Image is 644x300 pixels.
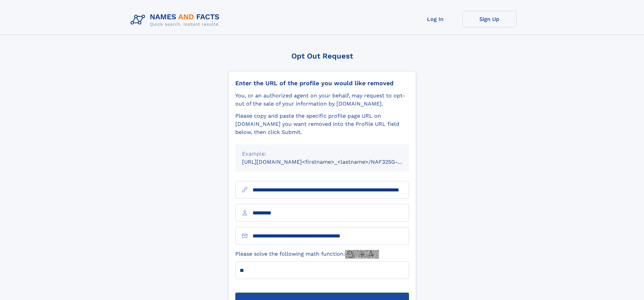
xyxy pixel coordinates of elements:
[408,11,462,27] a: Log In
[235,92,409,108] div: You, or an authorized agent on your behalf, may request to opt-out of the sale of your informatio...
[462,11,517,27] a: Sign Up
[235,79,409,87] div: Enter the URL of the profile you would like removed
[128,11,225,29] img: Logo Names and Facts
[235,250,379,259] label: Please solve the following math function:
[242,150,402,158] div: Example:
[235,112,409,136] div: Please copy and paste the specific profile page URL on [DOMAIN_NAME] you want removed into the Pr...
[228,52,416,60] div: Opt Out Request
[242,159,422,165] small: [URL][DOMAIN_NAME]<firstname>_<lastname>/NAF325G-xxxxxxxx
